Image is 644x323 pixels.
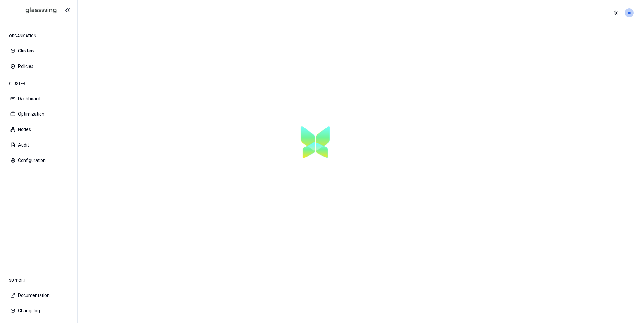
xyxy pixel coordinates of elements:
button: Changelog [5,304,72,318]
div: SUPPORT [5,274,72,287]
button: Nodes [5,122,72,137]
img: GlassWing [9,3,59,18]
button: Policies [5,59,72,73]
button: Configuration [5,153,72,167]
button: Dashboard [5,91,72,106]
button: Clusters [5,44,72,58]
div: ORGANISATION [5,30,72,43]
button: Documentation [5,288,72,302]
div: CLUSTER [5,77,72,90]
button: Audit [5,138,72,152]
button: Optimization [5,107,72,121]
